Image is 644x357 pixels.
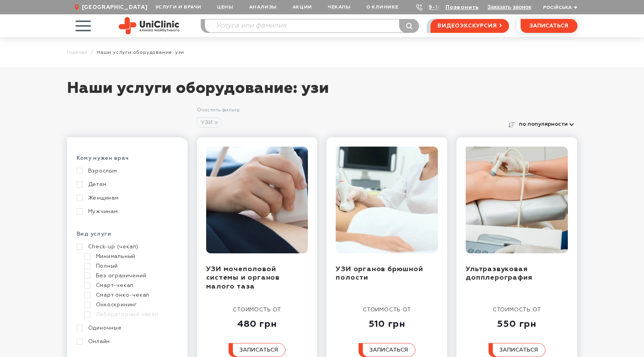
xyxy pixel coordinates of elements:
[82,4,148,11] span: [GEOGRAPHIC_DATA]
[493,307,541,313] span: стоимость от
[84,301,176,308] a: Онкоскрининг
[466,147,568,253] img: Ультразвуковая допплерография
[229,314,285,330] div: 480 грн
[233,307,281,313] span: стоимость от
[446,5,479,10] a: Позвонить
[487,4,531,10] button: Заказать звонок
[206,266,280,290] a: УЗИ мочеполовой системы и органов малого таза
[205,19,419,32] input: Услуга или фамилия
[84,263,176,270] a: Полный
[77,208,176,215] a: Мужчинам
[530,23,568,29] span: записаться
[119,17,179,34] img: Site
[84,253,176,260] a: Минимальный
[77,155,178,167] div: Кому нужен врач
[363,307,411,313] span: стоимость от
[429,5,446,10] a: 9-103
[84,272,176,279] a: Без ограничений
[466,266,532,282] a: Ультразвуковая допплерография
[489,343,545,357] button: записаться
[489,314,545,330] div: 550 грн
[77,231,178,243] div: Вид услуги
[77,338,176,345] a: Онлайн
[77,195,176,202] a: Женщинам
[369,347,408,353] span: записаться
[206,147,308,253] img: УЗИ мочеполовой системы и органов малого таза
[541,5,577,11] button: Російська
[77,243,176,250] a: Check-up (чекап)
[336,147,438,253] img: УЗИ органов брюшной полости
[437,19,497,32] span: видеоэкскурсия
[229,343,285,357] button: записаться
[239,347,278,353] span: записаться
[77,167,176,174] a: Взрослым
[336,266,423,282] a: УЗИ органов брюшной полости
[499,347,538,353] span: записаться
[77,181,176,188] a: Детям
[359,343,415,357] button: записаться
[97,50,184,55] span: Наши услуги оборудование: узи
[517,119,577,130] button: по популярности
[84,282,176,289] a: Смарт-чекап
[521,19,577,33] button: записаться
[197,118,222,128] a: УЗИ
[430,19,509,33] a: видеоэкскурсия
[359,314,415,330] div: 510 грн
[67,79,577,106] h1: Наши услуги оборудование: узи
[84,292,176,299] a: Смарт онко-чекап
[67,50,88,55] a: Главная
[77,325,176,331] a: Одиночные
[197,108,240,113] a: Очистить фильтр
[543,5,572,10] span: Російська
